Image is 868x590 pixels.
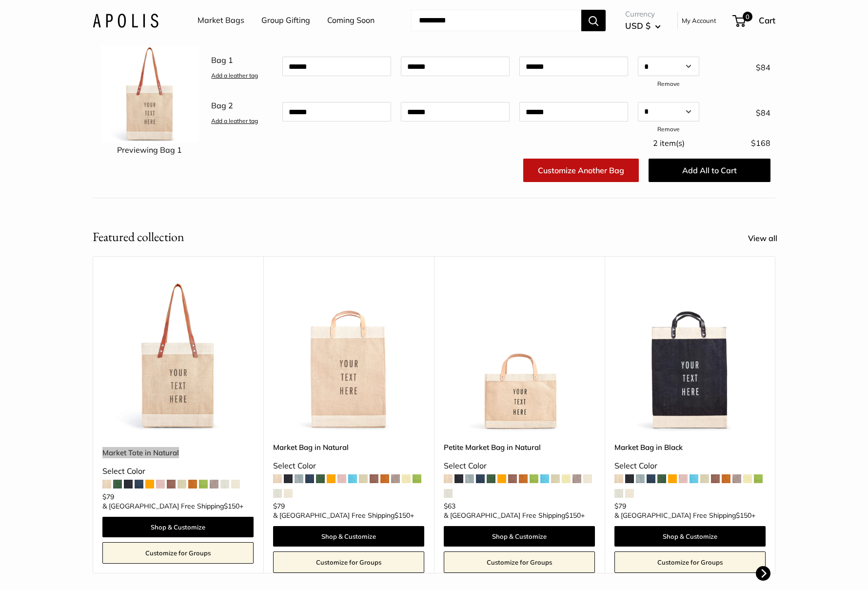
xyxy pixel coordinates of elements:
a: Market Bag in Black [614,442,766,453]
img: Apolis [93,13,158,27]
iframe: Sign Up via Text for Offers [8,553,104,582]
div: Select Color [273,459,424,473]
span: $63 [444,502,455,510]
img: Apolis_Natural_MT_01.jpg [101,45,198,143]
a: Remove [657,80,680,87]
div: Bag 2 [206,95,277,128]
a: Customize for Groups [273,551,424,573]
span: USD $ [625,20,651,31]
a: Market Bag in BlackMarket Bag in Black [614,281,766,432]
a: Market Bags [197,13,244,28]
span: $79 [273,502,285,510]
a: Coming Soon [327,13,375,28]
span: $79 [614,502,626,510]
a: 0 Cart [733,13,775,28]
span: Cart [759,15,775,25]
a: Petite Market Bag in Naturaldescription_Effortless style that elevates every moment [444,281,595,432]
a: Add a leather tag [211,72,258,79]
button: USD $ [625,18,661,34]
a: Petite Market Bag in Natural [444,442,595,453]
h2: Featured collection [93,227,184,246]
a: Shop & Customize [614,526,766,547]
a: Shop & Customize [102,517,254,537]
a: My Account [682,15,716,26]
img: description_Make it yours with custom printed text. [102,281,254,432]
img: Market Bag in Black [614,281,766,432]
div: $84 [704,57,775,75]
button: Add All to Cart [649,159,770,182]
a: Customize for Groups [614,551,766,573]
a: Shop & Customize [444,526,595,547]
a: Customize Another Bag [523,159,639,182]
input: Search... [411,10,581,31]
span: & [GEOGRAPHIC_DATA] Free Shipping + [614,512,755,519]
a: Remove [657,125,680,133]
div: Select Color [444,459,595,473]
button: Next [756,566,770,581]
span: Currency [625,7,661,21]
a: Market Tote in Natural [102,447,254,458]
button: Search [581,10,606,31]
div: Select Color [102,464,254,479]
div: Select Color [614,459,766,473]
a: Market Bag in Natural [273,442,424,453]
span: $168 [751,138,770,148]
img: Petite Market Bag in Natural [444,281,595,432]
span: & [GEOGRAPHIC_DATA] Free Shipping + [444,512,585,519]
span: $150 [224,502,239,510]
a: Group Gifting [261,13,310,28]
div: $84 [704,102,775,121]
span: $150 [736,511,751,520]
span: $79 [102,492,114,501]
a: View all [748,231,788,246]
a: Customize for Groups [102,542,254,564]
span: 2 item(s) [653,138,685,148]
a: Market Bag in NaturalMarket Bag in Natural [273,281,424,432]
a: Customize for Groups [444,551,595,573]
a: Shop & Customize [273,526,424,547]
span: Previewing Bag 1 [117,145,182,155]
a: Add a leather tag [211,117,258,124]
span: & [GEOGRAPHIC_DATA] Free Shipping + [102,503,243,509]
img: Market Bag in Natural [273,281,424,432]
div: Bag 1 [206,49,277,82]
span: $150 [395,511,410,520]
span: & [GEOGRAPHIC_DATA] Free Shipping + [273,512,414,519]
span: $150 [565,511,581,520]
span: 0 [743,12,752,21]
a: description_Make it yours with custom printed text.description_The Original Market bag in its 4 n... [102,281,254,432]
